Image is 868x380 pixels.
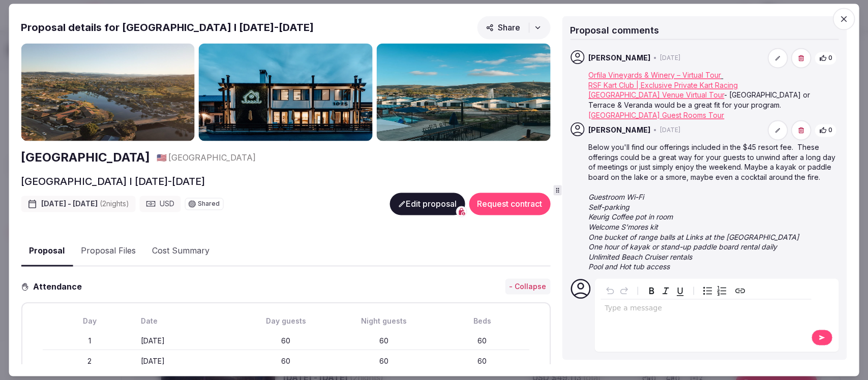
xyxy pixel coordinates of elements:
div: [DATE] [140,336,234,346]
span: 0 [828,126,832,135]
button: Numbered list [714,284,729,298]
h3: Attendance [29,280,90,293]
button: Request contract [469,193,550,215]
div: Night guests [337,316,431,326]
span: [DATE] [660,126,680,135]
div: toggle group [700,284,729,298]
span: [PERSON_NAME] [588,125,650,136]
button: 🇺🇸 [156,152,166,163]
button: 0 [815,51,837,65]
button: - Collapse [505,278,550,295]
a: [GEOGRAPHIC_DATA] Venue Virtual Tour [588,91,724,100]
em: Pool and Hot tub access [588,263,670,271]
span: • [653,126,657,135]
span: Share [486,22,520,33]
em: Self-parking [588,203,630,211]
em: One bucket of range balls at Links at the [GEOGRAPHIC_DATA] [588,233,799,241]
em: Keurig Coffee pot in room [588,213,673,221]
p: Below you'll find our offerings included in the $45 resort fee. These offerings could be a great ... [588,143,837,182]
span: Proposal comments [570,25,659,36]
button: Proposal [21,236,73,266]
button: Italic [659,284,673,298]
em: Welcome S’mores kit [588,223,658,231]
button: Cost Summary [144,237,218,266]
a: [GEOGRAPHIC_DATA] [21,149,150,167]
div: 1 [42,336,136,346]
div: editable markdown [601,300,812,320]
a: Orfila Vineyards & Winery – Virtual Tour [588,71,721,80]
div: 2 [42,357,136,367]
button: Bulleted list [700,284,714,298]
img: Gallery photo 2 [199,43,373,141]
em: Guestroom Wi-Fi [588,193,644,202]
span: [DATE] - [DATE] [41,199,129,209]
div: 60 [337,357,431,367]
h2: Proposal details for [GEOGRAPHIC_DATA] I [DATE]-[DATE] [21,20,314,35]
button: Underline [673,284,687,298]
span: 🇺🇸 [156,152,166,163]
div: Beds [435,316,529,326]
span: [DATE] [660,54,680,62]
button: Create link [733,284,747,298]
p: - [GEOGRAPHIC_DATA] or Terrace & Veranda would be a great fit for your program. [588,90,837,110]
span: • [653,54,657,62]
div: 60 [435,357,529,367]
span: Shared [198,201,220,207]
div: Day guests [238,316,333,326]
span: 0 [828,54,832,62]
span: [GEOGRAPHIC_DATA] [168,152,256,163]
button: Share [477,16,550,39]
button: Proposal Files [73,237,144,266]
div: 60 [435,336,529,346]
em: One hour of kayak or stand-up paddle board rental daily [588,243,777,251]
span: ( 2 night s ) [100,200,129,208]
div: 60 [337,336,431,346]
img: Gallery photo 3 [377,43,551,141]
a: [GEOGRAPHIC_DATA] Guest Rooms Tour [588,111,724,119]
em: Unlimited Beach Cruiser rentals [588,252,692,261]
div: Day [42,316,136,326]
button: Bold [644,284,659,298]
a: RSF Kart Club | Exclusive Private Kart Racing [588,81,738,89]
span: [PERSON_NAME] [588,53,650,64]
button: Edit proposal [390,193,465,215]
div: USD [139,196,181,212]
div: Date [140,316,234,326]
img: Gallery photo 1 [21,43,195,141]
button: 0 [815,123,837,137]
div: [DATE] [140,357,234,367]
div: 60 [238,336,333,346]
h2: [GEOGRAPHIC_DATA] I [DATE]-[DATE] [21,174,205,188]
div: 60 [238,357,333,367]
